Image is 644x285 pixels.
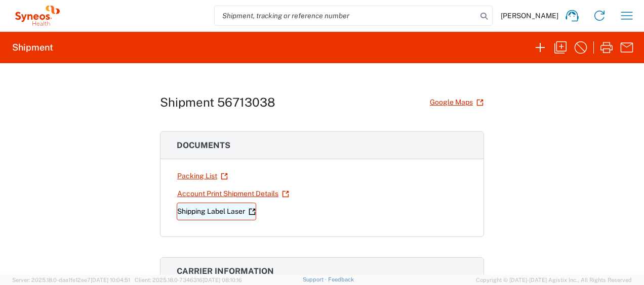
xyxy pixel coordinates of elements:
[177,140,230,150] span: Documents
[135,277,242,283] span: Client: 2025.18.0-7346316
[12,41,53,54] h2: Shipment
[177,185,290,203] a: Account Print Shipment Details
[203,277,242,283] span: [DATE] 08:10:16
[215,6,477,25] input: Shipment, tracking or reference number
[12,277,130,283] span: Server: 2025.18.0-daa1fe12ee7
[91,277,130,283] span: [DATE] 10:04:51
[303,276,328,282] a: Support
[328,276,354,282] a: Feedback
[429,93,484,111] a: Google Maps
[160,95,275,110] h1: Shipment 56713038
[501,11,558,20] span: [PERSON_NAME]
[177,203,256,220] a: Shipping Label Laser
[177,266,274,276] span: Carrier information
[177,167,228,185] a: Packing List
[476,275,632,284] span: Copyright © [DATE]-[DATE] Agistix Inc., All Rights Reserved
